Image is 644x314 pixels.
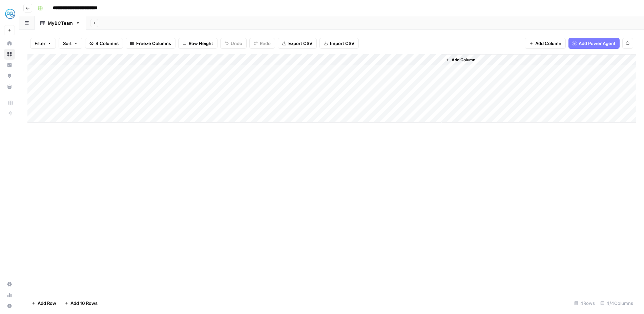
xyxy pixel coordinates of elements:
span: Add Column [452,57,475,63]
button: Help + Support [4,300,15,311]
a: MyBCTeam [35,16,86,30]
span: 4 Columns [96,40,119,47]
img: MyHealthTeam Logo [4,8,16,20]
button: Export CSV [278,38,317,49]
button: Add 10 Rows [60,298,102,309]
a: Opportunities [4,70,15,81]
button: Import CSV [319,38,359,49]
a: Insights [4,60,15,70]
button: Freeze Columns [126,38,175,49]
span: Filter [35,40,45,47]
button: Add Column [443,56,478,64]
div: MyBCTeam [48,20,73,26]
span: Export CSV [288,40,312,47]
button: Add Row [27,298,60,309]
span: Add Column [535,40,561,47]
button: Filter [30,38,56,49]
span: Add Power Agent [579,40,616,47]
button: Add Column [525,38,566,49]
button: Redo [249,38,275,49]
span: Sort [63,40,72,47]
span: Row Height [189,40,213,47]
button: Undo [220,38,247,49]
a: Settings [4,279,15,290]
button: Workspace: MyHealthTeam [4,5,15,22]
div: 4/4 Columns [598,298,636,309]
button: Sort [59,38,82,49]
a: Your Data [4,81,15,92]
span: Freeze Columns [136,40,171,47]
div: 4 Rows [572,298,598,309]
button: Add Power Agent [568,38,620,49]
span: Redo [260,40,271,47]
span: Undo [231,40,242,47]
span: Add 10 Rows [70,300,98,307]
button: Row Height [178,38,217,49]
span: Import CSV [330,40,354,47]
span: Add Row [38,300,56,307]
a: Home [4,38,15,49]
a: Browse [4,49,15,60]
a: Usage [4,290,15,300]
button: 4 Columns [85,38,123,49]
